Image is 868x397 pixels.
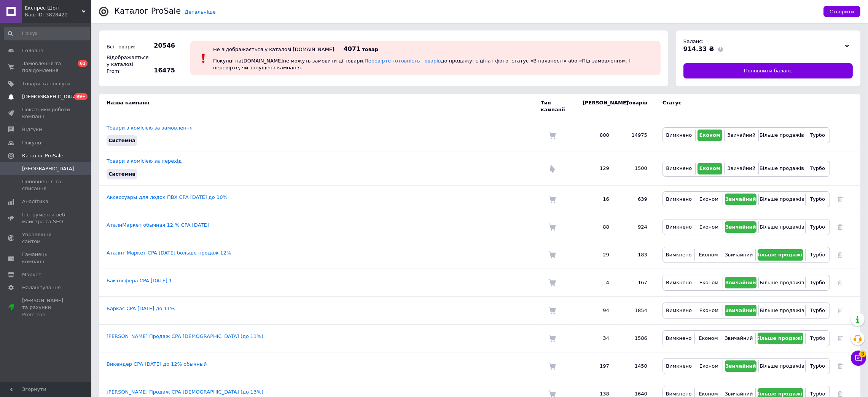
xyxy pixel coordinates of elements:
span: Більше продажів [760,224,804,230]
td: 800 [575,119,617,152]
td: 924 [617,213,655,241]
button: Економ [697,221,720,233]
span: товар [362,46,378,52]
img: Комісія за перехід [548,165,556,173]
span: Економ [699,252,718,258]
span: Маркет [22,271,41,278]
a: [PERSON_NAME] Продаж CPA [DEMOGRAPHIC_DATA] (до 11%) [107,333,263,339]
span: Більше продажів [760,307,804,313]
a: Видалити [838,196,843,202]
button: Звичайний [726,130,757,141]
span: Звичайний [727,165,755,171]
a: Поповнити баланс [683,63,853,78]
span: Турбо [810,224,825,230]
span: Турбо [810,307,825,313]
td: Назва кампанії [99,94,541,119]
td: 167 [617,269,655,296]
span: Більше продажів [760,280,804,285]
td: 14975 [617,119,655,152]
a: Товари з комісією за замовлення [107,125,193,131]
button: Більше продажів [758,249,803,261]
td: 639 [617,185,655,213]
img: :exclamation: [198,53,209,64]
button: Створити [823,6,860,17]
button: Чат з покупцем3 [851,351,866,366]
td: 16 [575,185,617,213]
a: Аталнт Маркет CPA [DATE] больше продаж 12% [107,250,231,256]
button: Звичайний [725,277,757,288]
button: Звичайний [725,360,757,372]
div: Всі товари: [105,42,147,52]
span: Турбо [810,363,825,369]
span: 914.33 ₴ [683,45,714,53]
span: Економ [699,132,720,138]
div: Відображається у каталозі Prom: [105,52,147,77]
a: АталнМаркет обычная 12 % CPA [DATE] [107,222,209,228]
span: Вимкнено [666,280,692,285]
span: Товари та послуги [22,80,70,87]
a: Баркас CPA [DATE] до 11% [107,306,175,311]
a: Видалити [838,335,843,341]
button: Економ [697,249,720,261]
button: Більше продажів [761,360,803,372]
span: Баланс: [683,38,704,44]
button: Вимкнено [665,277,693,288]
span: Гаманець компанії [22,251,70,265]
img: Комісія за замовлення [548,131,556,139]
td: 1854 [617,296,655,324]
span: Звичайний [725,196,756,202]
span: 4071 [344,45,361,53]
span: Економ [699,280,718,285]
button: Економ [697,305,720,316]
img: Комісія за замовлення [548,195,556,203]
button: Економ [698,130,722,141]
button: Економ [697,360,720,372]
span: [PERSON_NAME] та рахунки [22,297,70,318]
button: Економ [697,333,720,344]
button: Економ [697,194,720,205]
span: Поповнити баланс [744,67,792,74]
img: Комісія за замовлення [548,362,556,370]
button: Більше продажів [761,221,803,233]
span: Покупці на [DOMAIN_NAME] не можуть замовити ці товари. до продажу: є ціна і фото, статус «В наявн... [213,58,631,70]
span: Більше продажів [756,391,806,397]
span: Турбо [810,165,825,171]
td: Статус [655,94,830,119]
td: [PERSON_NAME] [575,94,617,119]
td: 34 [575,324,617,352]
button: Більше продажів [761,277,803,288]
span: Вимкнено [666,165,692,171]
a: Викендер CPA [DATE] до 12% обычный [107,361,207,367]
span: Турбо [810,252,825,258]
span: Економ [699,196,718,202]
span: Створити [830,9,854,14]
a: Бактосфера CPA [DATE] 1 [107,278,172,283]
button: Турбо [807,249,828,261]
img: Комісія за замовлення [548,251,556,259]
span: Турбо [810,335,825,341]
button: Турбо [807,130,828,141]
span: Більше продажів [756,335,806,341]
button: Турбо [807,277,828,288]
button: Звичайний [724,249,754,261]
a: Видалити [838,224,843,230]
button: Турбо [807,360,828,372]
button: Більше продажів [758,333,803,344]
span: Звичайний [725,391,753,397]
a: Видалити [838,391,843,397]
span: Каталог ProSale [22,152,63,159]
td: 29 [575,241,617,269]
span: Звичайний [725,224,756,230]
span: Турбо [810,280,825,285]
span: Системна [108,138,135,143]
span: Більше продажів [760,363,804,369]
td: Тип кампанії [541,94,575,119]
button: Турбо [807,305,828,316]
span: Замовлення та повідомлення [22,60,70,74]
span: Вимкнено [666,224,692,230]
span: Звичайний [725,363,756,369]
span: Налаштування [22,284,61,291]
a: Перевірте готовність товарів [365,58,441,64]
span: Більше продажів [760,196,804,202]
span: Економ [699,335,718,341]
